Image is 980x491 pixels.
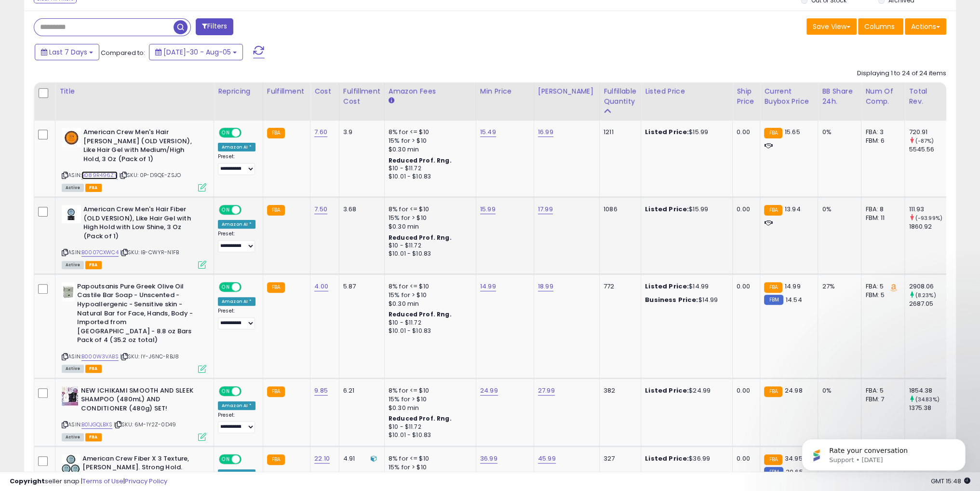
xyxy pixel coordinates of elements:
[538,205,553,214] a: 17.99
[764,86,814,107] div: Current Buybox Price
[787,419,980,486] iframe: Intercom notifications message
[62,282,206,372] div: ASIN:
[538,86,595,96] div: [PERSON_NAME]
[389,291,469,300] div: 15% for > $10
[220,455,232,463] span: ON
[480,86,530,96] div: Min Price
[737,205,752,214] div: 0.00
[604,282,633,291] div: 772
[81,386,198,416] b: NEW ICHIKAMI SMOOTH AND SLEEK SHAMPOO (480mL) AND CONDITIONER (480g) SET!
[314,127,327,137] a: 7.60
[389,233,452,242] b: Reduced Prof. Rng.
[218,308,255,329] div: Preset:
[343,128,377,136] div: 3.9
[389,242,469,250] div: $10 - $11.72
[645,205,725,214] div: $15.99
[62,386,206,440] div: ASIN:
[604,454,633,463] div: 327
[389,214,469,222] div: 15% for > $10
[480,282,496,291] a: 14.99
[220,387,232,395] span: ON
[220,129,232,137] span: ON
[785,386,803,395] span: 24.98
[645,386,725,395] div: $24.99
[737,86,756,107] div: Ship Price
[314,454,330,464] a: 22.10
[905,18,946,35] button: Actions
[85,184,102,192] span: FBA
[62,282,75,301] img: 41S3g5ioahL._SL40_.jpg
[915,396,940,403] small: (34.83%)
[737,454,752,463] div: 0.00
[10,477,167,486] div: seller snap | |
[737,386,752,395] div: 0.00
[538,127,553,137] a: 16.99
[389,414,452,423] b: Reduced Prof. Rng.
[240,455,255,463] span: OFF
[389,164,469,173] div: $10 - $11.72
[806,18,857,35] button: Save View
[764,128,782,138] small: FBA
[62,184,84,192] span: All listings currently available for purchase on Amazon
[77,282,194,347] b: Papoutsanis Pure Greek Olive Oil Castile Bar Soap - Unscented - Hypoallergenic - Sensitive skin -...
[59,86,210,96] div: Title
[82,477,123,486] a: Terms of Use
[480,127,496,137] a: 15.49
[864,22,895,31] span: Columns
[909,282,948,291] div: 2908.06
[865,128,897,136] div: FBA: 3
[764,282,782,293] small: FBA
[857,69,946,78] div: Displaying 1 to 24 of 24 items
[343,282,377,291] div: 5.87
[314,282,328,291] a: 4.00
[49,47,87,57] span: Last 7 Days
[389,173,469,181] div: $10.01 - $10.83
[62,205,206,268] div: ASIN:
[267,86,306,96] div: Fulfillment
[220,206,232,214] span: ON
[343,205,377,214] div: 3.68
[62,128,206,191] div: ASIN:
[85,261,102,269] span: FBA
[83,205,201,243] b: American Crew Men's Hair Fiber (OLD VERSION), Like Hair Gel with High Hold with Low Shine, 3 Oz (...
[764,454,782,465] small: FBA
[538,282,553,291] a: 18.99
[645,386,689,395] b: Listed Price:
[389,222,469,231] div: $0.30 min
[785,454,803,463] span: 34.95
[389,128,469,136] div: 8% for <= $10
[645,205,689,214] b: Listed Price:
[764,386,782,397] small: FBA
[764,295,783,305] small: FBM
[822,128,854,136] div: 0%
[82,454,200,484] b: American Crew Fiber X 3 Texture, [PERSON_NAME]. Strong Hold. Large 85G Wax
[785,127,800,136] span: 15.65
[909,205,948,214] div: 111.93
[822,282,854,291] div: 27%
[865,205,897,214] div: FBA: 8
[114,421,176,428] span: | SKU: 6M-1Y2Z-0D49
[645,282,725,291] div: $14.99
[218,86,259,96] div: Repricing
[389,205,469,214] div: 8% for <= $10
[389,319,469,327] div: $10 - $11.72
[389,395,469,404] div: 15% for > $10
[314,86,335,96] div: Cost
[645,128,725,136] div: $15.99
[909,128,948,136] div: 720.91
[865,214,897,222] div: FBM: 11
[480,454,497,464] a: 36.99
[389,386,469,395] div: 8% for <= $10
[909,145,948,154] div: 5545.56
[389,423,469,431] div: $10 - $11.72
[389,327,469,335] div: $10.01 - $10.83
[314,386,328,396] a: 9.85
[645,454,725,463] div: $36.99
[267,205,285,216] small: FBA
[786,295,802,304] span: 14.54
[389,145,469,154] div: $0.30 min
[865,395,897,404] div: FBM: 7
